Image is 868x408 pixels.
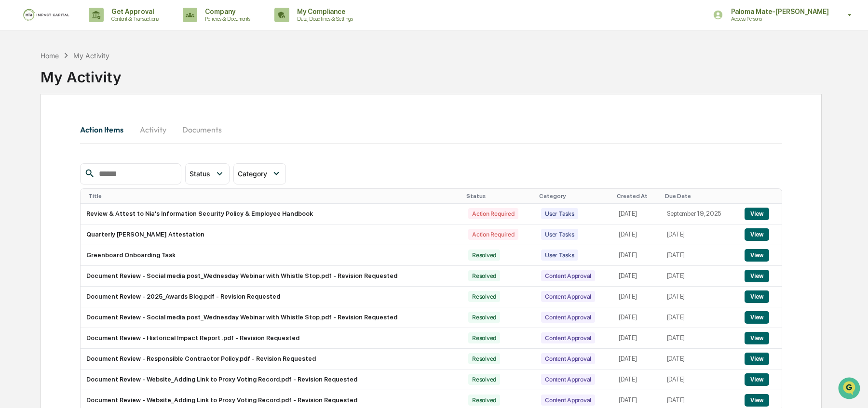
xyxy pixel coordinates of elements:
div: Content Approval [541,291,595,302]
p: Paloma Mate-[PERSON_NAME] [723,8,834,15]
div: Resolved [468,374,500,385]
a: View [745,314,769,321]
div: My Activity [73,52,109,60]
div: Action Required [468,208,518,219]
button: View [745,208,769,220]
td: Document Review - Historical Impact Report .pdf - Revision Requested [81,328,462,349]
td: [DATE] [613,266,661,287]
td: [DATE] [613,369,661,390]
p: Content & Transactions [104,15,163,22]
td: Document Review - Social media post_Wednesday Webinar with Whistle Stop.pdf - Revision Requested [81,266,462,287]
div: secondary tabs example [80,118,782,141]
a: View [745,210,769,217]
td: [DATE] [661,245,739,266]
div: Resolved [468,312,500,323]
td: [DATE] [661,328,739,349]
button: View [745,353,769,365]
div: Content Approval [541,270,595,281]
td: Document Review - Social media post_Wednesday Webinar with Whistle Stop.pdf - Revision Requested [81,307,462,328]
div: Status [466,193,531,199]
td: [DATE] [613,204,661,224]
div: 🗄️ [70,122,78,130]
td: [DATE] [613,287,661,307]
button: Activity [131,118,175,141]
a: 🗄️Attestations [66,117,123,134]
div: Resolved [468,250,500,261]
div: Resolved [468,291,500,302]
div: Action Required [468,229,518,240]
div: Start new chat [33,73,158,83]
div: Resolved [468,332,500,343]
button: Action Items [80,118,131,141]
button: View [745,228,769,241]
div: Content Approval [541,374,595,385]
p: My Compliance [289,8,358,15]
button: Start new chat [164,76,176,88]
img: logo [23,9,69,21]
div: Title [88,193,459,199]
p: Data, Deadlines & Settings [289,15,358,22]
td: [DATE] [661,266,739,287]
div: Content Approval [541,312,595,323]
div: Created At [617,193,657,199]
div: Resolved [468,270,500,281]
td: Greenboard Onboarding Task [81,245,462,266]
td: Document Review - Website_Adding Link to Proxy Voting Record.pdf - Revision Requested [81,369,462,390]
div: We're available if you need us! [33,83,122,91]
p: Access Persons [723,15,818,22]
a: View [745,355,769,362]
span: Attestations [80,121,120,131]
div: Due Date [665,193,735,199]
button: Documents [175,118,230,141]
div: 🖐️ [10,122,17,130]
div: User Tasks [541,250,578,261]
button: View [745,290,769,303]
button: View [745,373,769,386]
td: [DATE] [613,349,661,369]
div: Home [41,52,59,60]
span: Preclearance [19,121,62,131]
td: Review & Attest to Nia's Information Security Policy & Employee Handbook [81,204,462,224]
p: Get Approval [104,8,163,15]
a: View [745,293,769,300]
p: Company [197,8,255,15]
td: [DATE] [661,349,739,369]
button: View [745,270,769,282]
p: Policies & Documents [197,15,255,22]
a: View [745,396,769,404]
a: View [745,231,769,238]
a: 🔎Data Lookup [6,135,65,153]
button: View [745,332,769,344]
div: User Tasks [541,208,578,219]
div: Category [539,193,609,199]
span: Category [238,170,267,178]
td: [DATE] [613,245,661,266]
span: Pylon [96,163,117,170]
a: View [745,376,769,383]
a: 🖐️Preclearance [6,117,66,134]
a: Powered byPylon [68,162,117,170]
a: View [745,272,769,279]
button: View [745,311,769,324]
td: [DATE] [661,369,739,390]
div: Resolved [468,395,500,406]
a: View [745,251,769,259]
img: 1746055101610-c473b297-6a78-478c-a979-82029cc54cd1 [10,73,27,91]
a: View [745,334,769,342]
button: View [745,249,769,262]
div: Content Approval [541,353,595,364]
td: Document Review - 2025_Awards Blog.pdf - Revision Requested [81,287,462,307]
div: My Activity [41,61,122,86]
td: [DATE] [613,307,661,328]
td: September 19, 2025 [661,204,739,224]
td: Quarterly [PERSON_NAME] Attestation [81,224,462,245]
td: [DATE] [661,307,739,328]
div: 🔎 [10,140,17,148]
div: Content Approval [541,332,595,343]
td: [DATE] [613,224,661,245]
td: [DATE] [661,287,739,307]
iframe: Open customer support [837,376,863,402]
div: Content Approval [541,395,595,406]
